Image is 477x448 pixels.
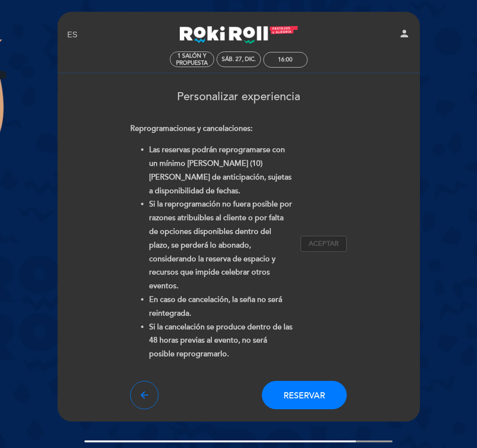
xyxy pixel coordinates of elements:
a: Roki Roll [180,22,298,48]
span: Personalizar experiencia [177,90,300,103]
button: arrow_back [130,381,159,409]
div: sáb. 27, dic. [222,56,256,63]
button: Aceptar [301,236,347,252]
li: Si la cancelación se produce dentro de las 48 horas previas al evento, no será posible reprograma... [149,320,293,361]
i: person [399,28,410,39]
span: 1 Salón y propuesta [170,52,214,67]
li: En caso de cancelación, la seña no será reintegrada. [149,293,293,320]
span: Aceptar [309,239,339,249]
span: Reservar [284,390,325,400]
button: Reservar [262,381,347,409]
strong: Reprogramaciones y cancelaciones: [130,124,252,133]
li: Las reservas podrán reprogramarse con un mínimo [PERSON_NAME] (10) [PERSON_NAME] de anticipación,... [149,143,293,198]
li: Si la reprogramación no fuera posible por razones atribuibles al cliente o por falta de opciones ... [149,198,293,293]
button: person [399,28,410,43]
i: arrow_back [139,389,150,401]
div: 16:00 [278,56,293,63]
